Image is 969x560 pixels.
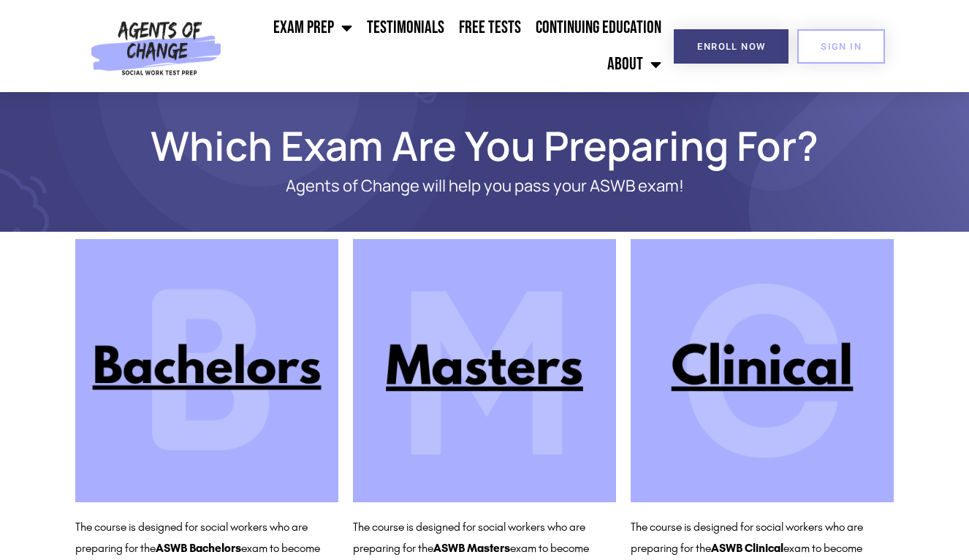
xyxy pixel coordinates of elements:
b: ASWB Masters [433,541,510,555]
a: Enroll Now [674,29,788,64]
p: Agents of Change will help you pass your ASWB exam! [126,177,843,195]
b: ASWB Clinical [711,541,783,555]
h1: Which Exam Are You Preparing For? [68,129,901,162]
b: ASWB Bachelors [156,541,241,555]
a: Free Tests [452,10,528,46]
nav: Menu [228,10,669,83]
a: About [600,46,669,83]
a: Exam Prep [266,10,360,46]
span: SIGN IN [821,42,862,51]
a: Testimonials [360,10,452,46]
span: Enroll Now [697,42,765,51]
a: Continuing Education [528,10,669,46]
a: SIGN IN [797,29,885,64]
